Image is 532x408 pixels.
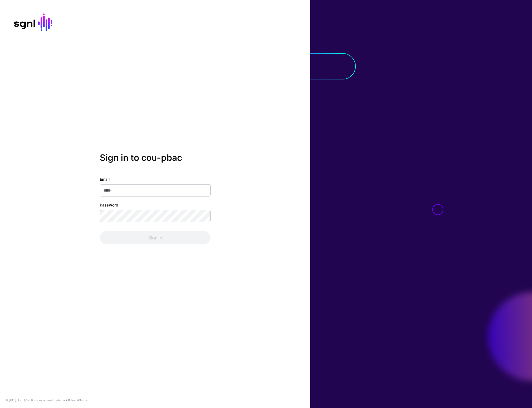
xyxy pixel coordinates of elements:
label: Password [100,202,118,208]
h2: Sign in to cou-pbac [100,153,211,163]
a: Privacy [68,399,78,402]
a: Terms [80,399,88,402]
div: © [URL], Inc. SGNL® is a registered trademark. & [6,398,88,402]
label: Email [100,176,110,182]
